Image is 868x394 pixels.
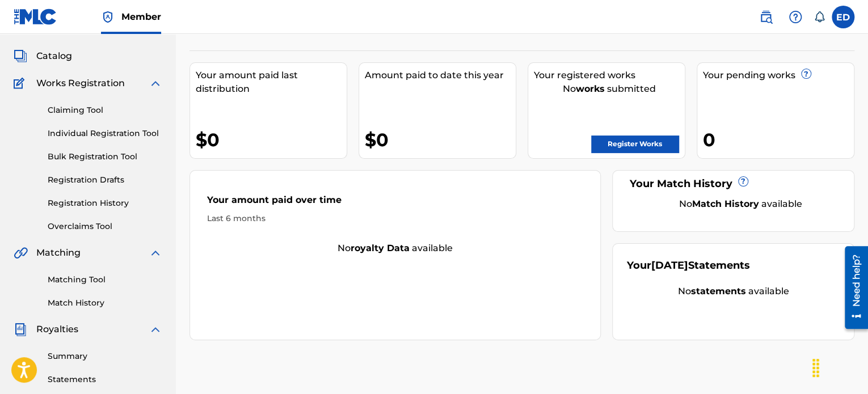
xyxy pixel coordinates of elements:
[207,193,583,213] div: Your amount paid over time
[651,259,688,272] span: [DATE]
[365,127,516,152] div: $0
[48,274,162,286] a: Matching Tool
[784,6,807,28] div: Help
[703,127,854,152] div: 0
[48,104,162,116] a: Claiming Tool
[121,10,161,23] span: Member
[814,11,825,23] div: Notifications
[36,246,81,260] span: Matching
[591,135,679,152] a: Register Works
[196,127,347,152] div: $0
[807,351,825,385] div: Drag
[48,297,162,309] a: Match History
[36,323,78,336] span: Royalties
[14,9,57,25] img: MLC Logo
[576,83,605,94] strong: works
[48,128,162,139] a: Individual Registration Tool
[190,242,600,255] div: No available
[36,77,125,90] span: Works Registration
[14,49,72,63] a: CatalogCatalog
[534,69,685,82] div: Your registered works
[14,22,82,36] a: SummarySummary
[832,6,854,28] div: User Menu
[196,69,347,96] div: Your amount paid last distribution
[149,77,162,90] img: expand
[759,10,773,24] img: search
[811,340,868,394] iframe: Chat Widget
[36,49,72,63] span: Catalog
[48,374,162,385] a: Statements
[641,197,840,211] div: No available
[739,177,748,186] span: ?
[48,197,162,209] a: Registration History
[789,10,802,24] img: help
[149,246,162,260] img: expand
[101,10,115,24] img: Top Rightsholder
[755,6,777,28] a: Public Search
[627,258,750,273] div: Your Statements
[627,176,840,192] div: Your Match History
[802,69,811,78] span: ?
[48,221,162,232] a: Overclaims Tool
[627,285,840,298] div: No available
[14,77,28,90] img: Works Registration
[351,243,410,253] strong: royalty data
[48,174,162,186] a: Registration Drafts
[207,213,583,224] div: Last 6 months
[703,69,854,82] div: Your pending works
[365,69,516,82] div: Amount paid to date this year
[14,323,27,336] img: Royalties
[691,286,746,296] strong: statements
[48,151,162,163] a: Bulk Registration Tool
[48,350,162,362] a: Summary
[692,198,759,209] strong: Match History
[149,323,162,336] img: expand
[836,242,868,333] iframe: Resource Center
[14,246,28,260] img: Matching
[534,82,685,96] div: No submitted
[14,49,27,63] img: Catalog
